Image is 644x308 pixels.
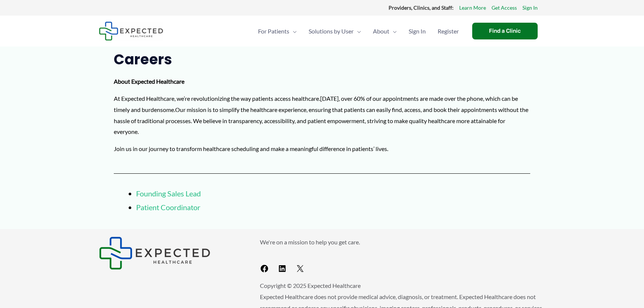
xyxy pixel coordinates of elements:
[409,18,426,44] span: Sign In
[252,18,465,44] nav: Primary Site Navigation
[459,3,486,13] a: Learn More
[114,78,184,85] strong: About Expected Healthcare
[522,3,538,13] a: Sign In
[114,117,505,135] span: We believe in transparency, accessibility, and patient empowerment, striving to make quality heal...
[260,237,545,276] aside: Footer Widget 2
[389,18,397,44] span: Menu Toggle
[260,237,545,248] p: We're on a mission to help you get care.
[258,18,289,44] span: For Patients
[373,18,389,44] span: About
[492,3,517,13] a: Get Access
[114,106,528,124] span: Our mission is to simplify the healthcare experience, ensuring that patients can easily find, acc...
[99,237,241,270] aside: Footer Widget 1
[472,23,538,39] a: Find a Clinic
[114,95,518,113] span: [DATE], over 60% of our appointments are made over the phone, which can be timely and burdensome.
[309,18,354,44] span: Solutions by User
[260,282,361,289] span: Copyright © 2025 Expected Healthcare
[403,18,432,44] a: Sign In
[114,50,530,68] h2: Careers
[99,22,163,41] img: Expected Healthcare Logo - side, dark font, small
[136,189,201,198] a: Founding Sales Lead
[99,237,210,270] img: Expected Healthcare Logo - side, dark font, small
[432,18,465,44] a: Register
[389,4,454,11] strong: Providers, Clinics, and Staff:
[289,18,297,44] span: Menu Toggle
[114,93,530,137] p: At Expected Healthcare, we’re revolutionizing the way patients access healthcare.
[136,203,200,212] a: Patient Coordinator
[114,143,530,154] p: Join us in our journey to transform healthcare scheduling and make a meaningful difference in pat...
[354,18,361,44] span: Menu Toggle
[367,18,403,44] a: AboutMenu Toggle
[252,18,303,44] a: For PatientsMenu Toggle
[303,18,367,44] a: Solutions by UserMenu Toggle
[438,18,459,44] span: Register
